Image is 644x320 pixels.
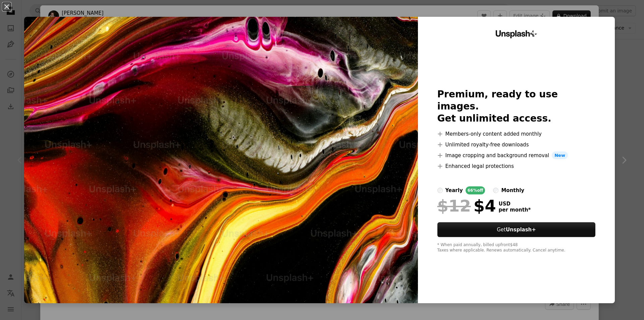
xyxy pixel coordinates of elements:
div: * When paid annually, billed upfront $48 Taxes where applicable. Renews automatically. Cancel any... [437,242,596,253]
li: Unlimited royalty-free downloads [437,141,596,149]
input: yearly66%off [437,188,443,193]
span: USD [499,201,531,207]
div: $4 [437,197,496,215]
strong: Unsplash+ [506,227,536,233]
span: New [552,151,568,159]
li: Members-only content added monthly [437,130,596,138]
input: monthly [493,188,498,193]
div: 66% off [466,186,485,194]
li: Enhanced legal protections [437,162,596,170]
button: GetUnsplash+ [437,222,596,237]
span: per month * [499,207,531,213]
h2: Premium, ready to use images. Get unlimited access. [437,88,596,125]
div: yearly [445,186,463,194]
li: Image cropping and background removal [437,151,596,159]
span: $12 [437,197,471,215]
div: monthly [501,186,524,194]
